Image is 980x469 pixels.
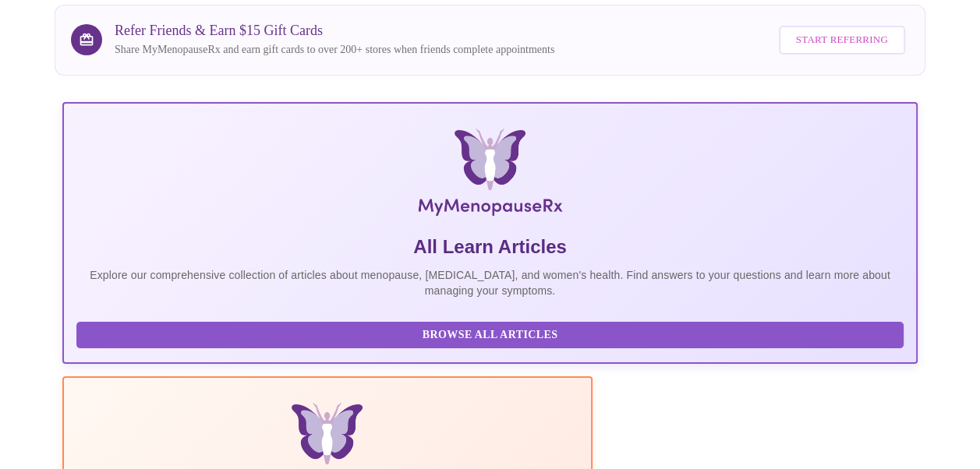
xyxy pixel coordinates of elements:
span: Start Referring [796,31,888,49]
h5: All Learn Articles [76,235,904,259]
p: Explore our comprehensive collection of articles about menopause, [MEDICAL_DATA], and women's hea... [76,267,904,298]
span: Browse All Articles [92,326,888,345]
img: MyMenopauseRx Logo [205,129,775,222]
a: Start Referring [775,18,909,62]
h3: Refer Friends & Earn $15 Gift Cards [115,23,554,39]
button: Start Referring [779,26,905,55]
a: Browse All Articles [76,327,907,340]
p: Share MyMenopauseRx and earn gift cards to over 200+ stores when friends complete appointments [115,42,554,58]
button: Browse All Articles [76,322,904,349]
